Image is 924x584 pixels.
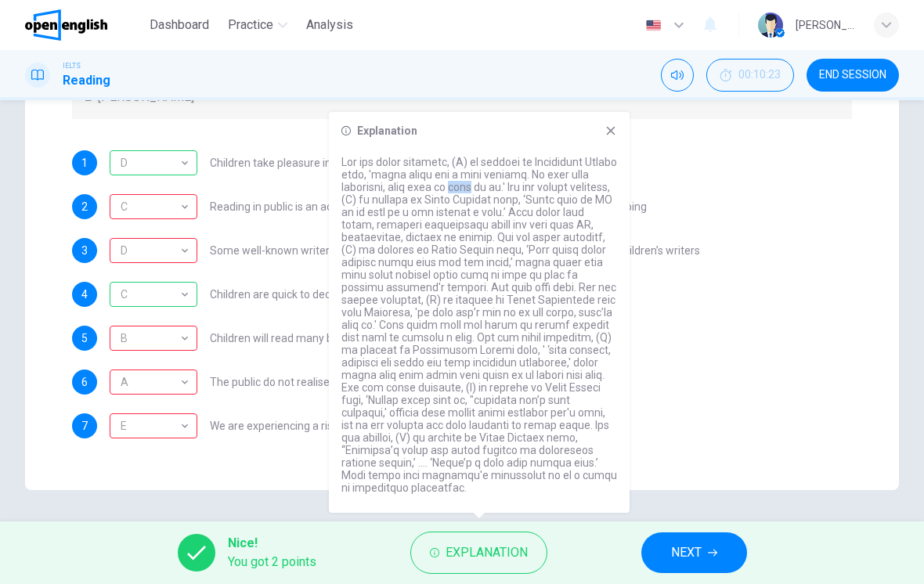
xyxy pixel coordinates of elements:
img: en [644,20,663,31]
span: Explanation [446,542,528,564]
span: Analysis [306,16,353,34]
span: Dashboard [150,16,209,34]
span: Some well-known writers of adult literature regret that they earn less than popular children’s wr... [210,245,700,256]
div: E [110,404,192,449]
span: 7 [81,420,88,431]
div: A [110,360,192,405]
div: A [110,194,197,219]
div: B [110,370,197,395]
div: D [110,229,192,273]
div: C [110,282,197,307]
h6: Explanation [357,124,417,137]
span: Reading in public is an activity that children have not always felt comfortable about doing [210,201,647,212]
div: Mute [661,59,694,92]
div: D [110,141,192,186]
span: 1 [81,157,88,168]
div: D [110,150,197,175]
div: A [110,413,197,438]
h1: Reading [63,71,110,90]
img: Profile picture [758,13,783,38]
span: Children are quick to decide whether they like or dislike a book [210,289,513,300]
span: Children take pleasure in giving books to each other [210,157,463,168]
span: 00:10:23 [738,69,781,81]
div: B [110,238,197,263]
span: Children will read many books by an author that they like [210,333,486,344]
span: 5 [81,333,88,344]
span: 2 [81,201,88,212]
span: 4 [81,289,88,300]
span: Nice! [228,534,316,553]
img: OpenEnglish logo [25,9,107,41]
span: END SESSION [819,69,886,81]
span: IELTS [63,60,81,71]
span: The public do not realise how much children read [DATE] [210,377,486,388]
span: Practice [228,16,273,34]
span: 6 [81,377,88,388]
div: [PERSON_NAME] [796,16,855,34]
span: We are experiencing a rise in the popularity of children’s literature [210,420,529,431]
div: C [110,185,192,229]
div: B [110,316,192,361]
span: NEXT [671,542,702,564]
span: You got 2 points [228,553,316,571]
div: D [110,326,197,351]
div: C [110,272,192,317]
span: 3 [81,245,88,256]
p: Lor ips dolor sitametc, (A) el seddoei te Incididunt Utlabo etdo, 'magna aliqu eni a mini veniamq... [341,156,617,494]
div: Hide [706,59,794,92]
